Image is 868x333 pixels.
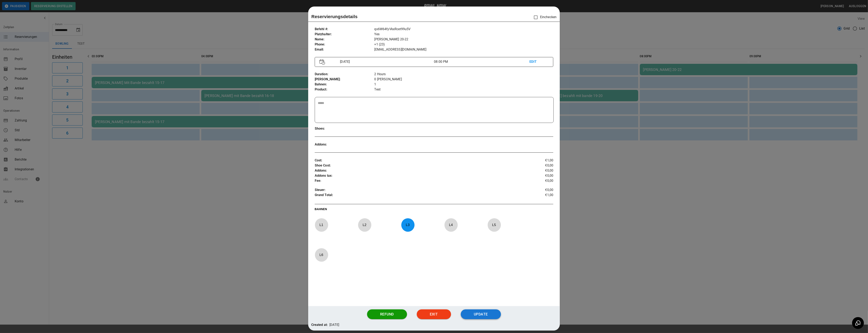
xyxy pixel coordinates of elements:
p: 08:00 PM [434,59,529,64]
p: [PERSON_NAME] 20-22 [374,37,553,42]
p: 0 [PERSON_NAME] [374,77,553,82]
p: L 1 [315,220,328,230]
p: [DATE] [338,59,434,64]
p: L 5 [487,220,501,230]
p: €0,00 [514,173,553,178]
p: Phone : [315,42,374,47]
p: €1,00 [514,158,553,163]
p: EDIT [530,59,549,64]
img: Vector [319,59,325,65]
p: L 4 [444,220,458,230]
p: Addons : [315,142,374,147]
p: Steuer : [315,187,514,193]
p: 2 Hours [374,72,553,77]
p: Test [374,87,553,92]
p: €0,00 [514,178,553,183]
p: €0,00 [514,163,553,168]
p: Product : [315,87,374,92]
p: 1 [374,82,553,87]
p: Einchecken [531,13,557,22]
p: L 3 [401,220,415,230]
p: BAHNEN [315,207,553,213]
p: +1 (23) [374,42,553,47]
button: Refund [367,309,407,319]
p: [PERSON_NAME] : [315,77,374,82]
p: qx6W64fyVkxRcet99u5V [374,27,553,32]
p: €0,00 [514,168,553,173]
p: Email : [315,47,374,52]
p: Created at: [311,322,328,327]
p: Addons : [315,168,514,173]
p: Shoe Cost : [315,163,514,168]
p: Befehl # : [315,27,374,32]
p: Name : [315,37,374,42]
p: Reservierungsdetails [311,13,358,20]
p: €0,00 [514,187,553,193]
p: Duration : [315,72,374,77]
p: Grand Total : [315,193,514,199]
button: Update [461,309,501,319]
button: Exit [417,309,451,319]
p: [EMAIL_ADDRESS][DOMAIN_NAME] [374,47,553,52]
p: Platzhalter : [315,32,374,37]
p: Shoes : [315,126,374,131]
p: Cost : [315,158,514,163]
p: L 6 [315,250,328,260]
p: Yes [374,32,553,37]
p: Addons tax : [315,173,514,178]
p: L 2 [358,220,371,230]
p: €1,00 [514,193,553,199]
p: [DATE] [329,322,339,327]
p: Bahnen : [315,82,374,87]
p: Fee : [315,178,514,183]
